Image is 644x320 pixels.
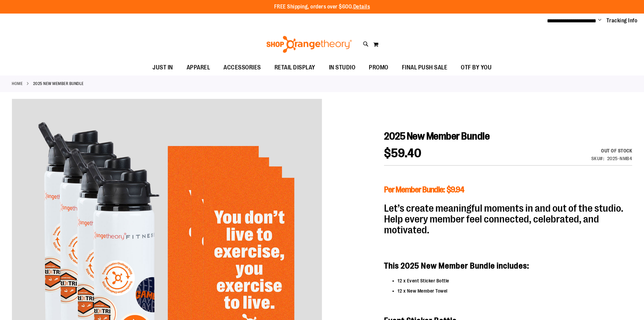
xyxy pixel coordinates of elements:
[591,147,633,154] p: Availability:
[187,60,210,75] span: APPAREL
[146,60,180,75] a: JUST IN
[591,156,604,161] strong: SKU
[607,155,633,162] div: 2025-NMB4
[362,60,395,76] a: PROMO
[275,60,315,75] span: RETAIL DISPLAY
[180,60,217,76] a: APPAREL
[601,148,632,153] span: Out of stock
[384,261,529,271] strong: This 2025 New Member Bundle includes:
[33,81,84,87] strong: 2025 New Member Bundle
[152,60,173,75] span: JUST IN
[606,17,638,24] a: Tracking Info
[398,278,449,283] span: 12 x Event Sticker Bottle
[598,17,601,24] button: Account menu
[398,288,448,294] span: 12 x New Member Towel
[322,60,362,76] a: IN STUDIO
[461,60,492,75] span: OTF BY YOU
[384,130,490,142] span: 2025 New Member Bundle
[384,146,421,160] span: $59.40
[329,60,356,75] span: IN STUDIO
[384,203,632,235] h2: Let’s create meaningful moments in and out of the studio. Help every member feel connected, celeb...
[223,60,261,75] span: ACCESSORIES
[217,60,268,76] a: ACCESSORIES
[369,60,388,75] span: PROMO
[353,4,370,10] a: Details
[12,81,23,87] a: Home
[268,60,322,76] a: RETAIL DISPLAY
[454,60,498,76] a: OTF BY YOU
[402,60,448,75] span: FINAL PUSH SALE
[395,60,454,76] a: FINAL PUSH SALE
[384,185,464,194] span: Per Member Bundle: $9.94
[265,36,353,53] img: Shop Orangetheory
[274,3,370,11] p: FREE Shipping, orders over $600.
